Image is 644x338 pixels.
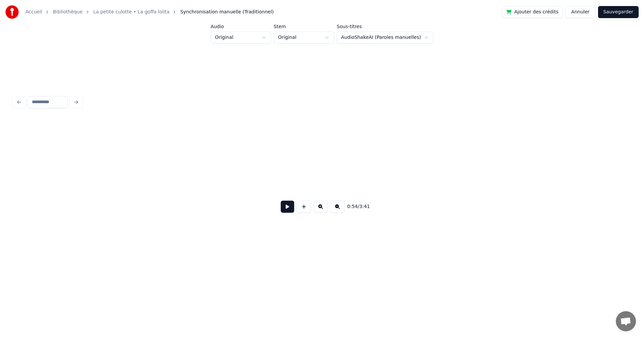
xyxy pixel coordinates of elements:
div: Ouvrir le chat [616,311,636,331]
label: Audio [211,24,271,29]
button: Sauvegarder [598,6,639,18]
img: youka [5,5,19,19]
button: Ajouter des crédits [502,6,563,18]
label: Sous-titres [337,24,433,29]
nav: breadcrumb [25,9,274,15]
button: Annuler [566,6,595,18]
div: / [347,203,363,210]
span: 0:54 [347,203,358,210]
span: 3:41 [359,203,370,210]
a: Accueil [25,9,42,15]
a: La petite culotte • La goffa lolita [93,9,169,15]
label: Stem [274,24,334,29]
span: Synchronisation manuelle (Traditionnel) [180,9,274,15]
a: Bibliothèque [53,9,83,15]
